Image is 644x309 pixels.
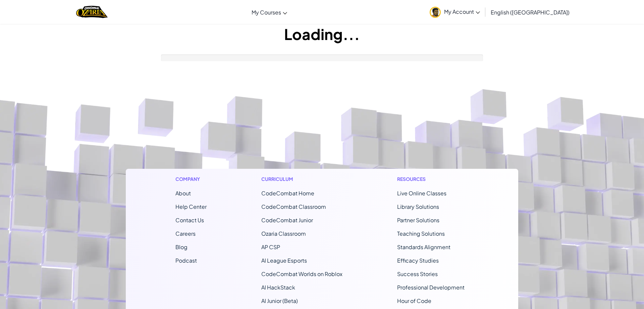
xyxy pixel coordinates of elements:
[397,230,445,237] a: Teaching Solutions
[487,3,573,21] a: English ([GEOGRAPHIC_DATA])
[175,176,207,183] h1: Company
[175,203,207,210] a: Help Center
[175,190,191,197] a: About
[261,203,326,210] a: CodeCombat Classroom
[175,243,187,250] a: Blog
[261,270,342,277] a: CodeCombat Worlds on Roblox
[175,217,204,224] span: Contact Us
[397,297,431,304] a: Hour of Code
[430,7,441,18] img: avatar
[76,5,107,19] a: Ozaria by CodeCombat logo
[261,230,306,237] a: Ozaria Classroom
[261,257,307,264] a: AI League Esports
[248,3,290,21] a: My Courses
[426,1,483,23] a: My Account
[252,9,281,16] span: My Courses
[261,243,280,250] a: AP CSP
[397,243,450,250] a: Standards Alignment
[397,176,469,183] h1: Resources
[444,8,480,15] span: My Account
[261,190,314,197] span: CodeCombat Home
[397,257,439,264] a: Efficacy Studies
[397,217,439,224] a: Partner Solutions
[491,9,570,16] span: English ([GEOGRAPHIC_DATA])
[261,284,295,291] a: AI HackStack
[397,190,446,197] a: Live Online Classes
[261,176,342,183] h1: Curriculum
[397,203,439,210] a: Library Solutions
[175,257,197,264] a: Podcast
[76,5,107,19] img: Home
[175,230,196,237] a: Careers
[397,270,438,277] a: Success Stories
[261,217,313,224] a: CodeCombat Junior
[261,297,298,304] a: AI Junior (Beta)
[397,284,465,291] a: Professional Development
